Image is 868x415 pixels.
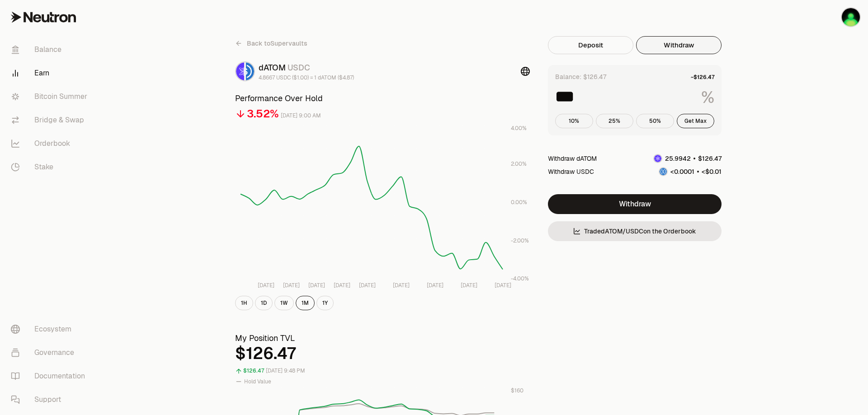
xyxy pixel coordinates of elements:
[4,341,98,364] a: Governance
[308,282,325,289] tspan: [DATE]
[235,296,253,310] button: 1H
[511,160,527,168] tspan: 2.00%
[393,282,410,289] tspan: [DATE]
[296,296,315,310] button: 1M
[596,114,634,128] button: 25%
[283,282,300,289] tspan: [DATE]
[235,36,307,51] a: Back toSupervaults
[4,388,98,411] a: Support
[660,168,667,175] img: USDC Logo
[636,114,674,128] button: 50%
[288,62,310,73] span: USDC
[266,366,305,376] div: [DATE] 9:48 PM
[4,61,98,85] a: Earn
[258,282,274,289] tspan: [DATE]
[247,39,307,48] span: Back to Supervaults
[427,282,443,289] tspan: [DATE]
[548,154,597,163] div: Withdraw dATOM
[4,108,98,132] a: Bridge & Swap
[235,92,530,105] h3: Performance Over Hold
[235,332,530,345] h3: My Position TVL
[701,89,714,107] span: %
[274,296,294,310] button: 1W
[636,36,722,54] button: Withdraw
[654,155,661,162] img: dATOM Logo
[495,282,511,289] tspan: [DATE]
[511,125,527,132] tspan: 4.00%
[461,282,477,289] tspan: [DATE]
[4,155,98,179] a: Stake
[548,221,722,241] a: TradedATOM/USDCon the Orderbook
[4,132,98,155] a: Orderbook
[247,107,279,121] div: 3.52%
[511,237,529,244] tspan: -2.00%
[548,194,722,214] button: Withdraw
[842,8,860,26] img: Equinox
[244,378,271,385] span: Hold Value
[259,61,354,74] div: dATOM
[4,317,98,341] a: Ecosystem
[511,387,524,394] tspan: $160
[4,85,98,108] a: Bitcoin Summer
[677,114,715,128] button: Get Max
[4,364,98,388] a: Documentation
[555,114,593,128] button: 10%
[236,62,244,80] img: dATOM Logo
[548,167,594,176] div: Withdraw USDC
[511,275,529,282] tspan: -4.00%
[555,72,606,81] div: Balance: $126.47
[243,366,264,376] div: $126.47
[359,282,376,289] tspan: [DATE]
[259,74,354,81] div: 4.8667 USDC ($1.00) = 1 dATOM ($4.87)
[334,282,350,289] tspan: [DATE]
[281,111,321,121] div: [DATE] 9:00 AM
[255,296,273,310] button: 1D
[316,296,334,310] button: 1Y
[511,199,527,206] tspan: 0.00%
[548,36,633,54] button: Deposit
[246,62,254,80] img: USDC Logo
[235,345,530,363] div: $126.47
[4,38,98,61] a: Balance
